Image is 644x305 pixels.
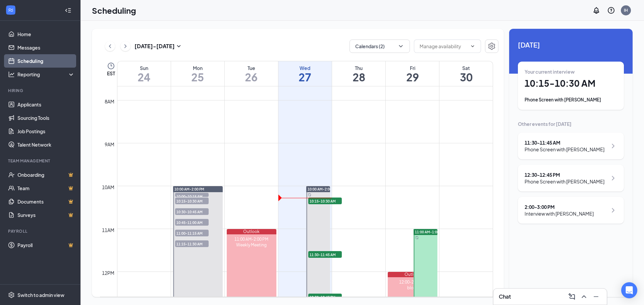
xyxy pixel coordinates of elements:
[525,96,617,103] div: Phone Screen with [PERSON_NAME]
[525,210,594,217] div: Interview with [PERSON_NAME]
[171,71,224,83] h1: 25
[17,98,75,111] a: Applicants
[117,61,171,86] a: August 24, 2025
[609,206,617,214] svg: ChevronRight
[609,174,617,182] svg: ChevronRight
[120,41,130,51] button: ChevronRight
[332,71,385,83] h1: 28
[17,168,75,181] a: OnboardingCrown
[17,27,75,41] a: Home
[175,240,209,247] span: 11:15-11:30 AM
[171,61,224,86] a: August 25, 2025
[420,43,467,50] input: Manage availability
[518,121,624,127] div: Other events for [DATE]
[439,71,493,83] h1: 30
[332,61,385,86] a: August 28, 2025
[107,62,115,70] svg: Clock
[17,111,75,125] a: Sourcing Tools
[350,40,410,53] button: Calendars (2)ChevronDown
[388,279,437,285] div: 12:00-2:00 PM
[278,71,332,83] h1: 27
[308,193,311,197] svg: Sync
[386,71,439,83] h1: 29
[308,251,342,258] span: 11:30-11:45 AM
[470,44,475,49] svg: ChevronDown
[525,171,604,178] div: 12:30 - 12:45 PM
[117,71,171,83] h1: 24
[525,178,604,185] div: Phone Screen with [PERSON_NAME]
[607,6,615,14] svg: QuestionInfo
[175,193,209,200] span: 10:00-10:15 AM
[225,61,278,86] a: August 26, 2025
[592,6,600,14] svg: Notifications
[415,236,419,239] svg: Sync
[388,285,437,291] div: block
[624,7,628,13] div: IH
[308,187,337,192] span: 10:00 AM-2:00 PM
[568,293,576,301] svg: ComposeMessage
[609,142,617,150] svg: ChevronRight
[17,54,75,68] a: Scheduling
[592,293,600,301] svg: Minimize
[567,291,577,302] button: ComposeMessage
[518,40,624,50] span: [DATE]
[499,293,511,300] h3: Chat
[308,294,342,300] span: 12:30-12:45 PM
[525,78,617,89] h1: 10:15 - 10:30 AM
[171,65,224,71] div: Mon
[332,65,385,71] div: Thu
[439,65,493,71] div: Sat
[415,230,445,234] span: 11:00 AM-1:00 PM
[174,187,204,192] span: 10:00 AM-2:00 PM
[101,269,116,277] div: 12pm
[107,42,113,50] svg: ChevronLeft
[17,138,75,151] a: Talent Network
[8,292,15,298] svg: Settings
[8,88,73,93] div: Hiring
[485,40,498,53] button: Settings
[386,65,439,71] div: Fri
[386,61,439,86] a: August 29, 2025
[227,229,276,234] div: Outlook
[227,242,276,248] div: Weekly Meeting
[175,219,209,226] span: 10:45-11:00 AM
[175,198,209,204] span: 10:15-10:30 AM
[175,42,183,50] svg: SmallChevronDown
[388,272,437,277] div: Outlook
[8,158,73,164] div: Team Management
[7,7,14,13] svg: WorkstreamLogo
[103,141,116,148] div: 9am
[278,65,332,71] div: Wed
[107,70,115,77] span: EST
[525,139,604,146] div: 11:30 - 11:45 AM
[439,61,493,86] a: August 30, 2025
[227,236,276,242] div: 11:00 AM-2:00 PM
[105,41,115,51] button: ChevronLeft
[225,65,278,71] div: Tue
[101,183,116,191] div: 10am
[17,238,75,252] a: PayrollCrown
[579,291,589,302] button: ChevronUp
[225,71,278,83] h1: 26
[278,61,332,86] a: August 27, 2025
[17,125,75,138] a: Job Postings
[17,195,75,208] a: DocumentsCrown
[17,292,64,298] div: Switch to admin view
[308,198,342,204] span: 10:15-10:30 AM
[525,146,604,153] div: Phone Screen with [PERSON_NAME]
[122,42,129,50] svg: ChevronRight
[175,230,209,236] span: 11:00-11:15 AM
[8,71,15,78] svg: Analysis
[621,282,637,298] div: Open Intercom Messenger
[488,42,496,50] svg: Settings
[135,43,175,50] h3: [DATE] - [DATE]
[17,181,75,195] a: TeamCrown
[525,204,594,210] div: 2:00 - 3:00 PM
[17,71,75,78] div: Reporting
[117,65,171,71] div: Sun
[397,43,404,50] svg: ChevronDown
[17,208,75,222] a: SurveysCrown
[103,98,116,105] div: 8am
[92,5,136,16] h1: Scheduling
